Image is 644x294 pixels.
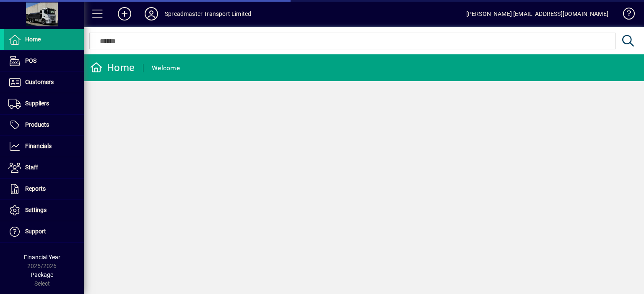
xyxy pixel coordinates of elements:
[4,221,84,242] a: Support
[25,164,38,171] span: Staff
[4,179,84,199] a: Reports
[31,271,53,278] span: Package
[25,36,41,43] span: Home
[165,7,251,20] div: Spreadmaster Transport Limited
[25,100,49,107] span: Suppliers
[25,57,36,64] span: POS
[25,79,54,85] span: Customers
[4,200,84,221] a: Settings
[617,2,634,29] a: Knowledge Base
[25,207,47,213] span: Settings
[25,228,46,235] span: Support
[111,6,138,21] button: Add
[152,61,180,75] div: Welcome
[25,121,49,128] span: Products
[4,93,84,114] a: Suppliers
[4,72,84,93] a: Customers
[138,6,165,21] button: Profile
[25,185,46,192] span: Reports
[4,157,84,178] a: Staff
[24,254,60,261] span: Financial Year
[4,115,84,135] a: Products
[90,61,135,74] div: Home
[466,7,608,20] div: [PERSON_NAME] [EMAIL_ADDRESS][DOMAIN_NAME]
[4,136,84,157] a: Financials
[4,51,84,72] a: POS
[25,143,52,149] span: Financials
